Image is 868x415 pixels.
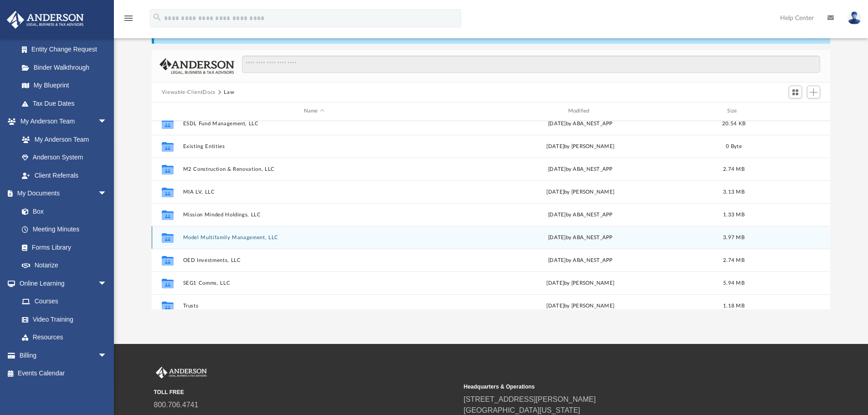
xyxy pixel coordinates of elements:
[756,107,820,115] div: id
[449,107,711,115] div: Modified
[183,303,445,309] button: Trusts
[723,166,745,171] span: 2.74 MB
[183,280,445,286] button: SEG1 Comms, LLC
[13,94,121,113] a: Tax Due Dates
[13,41,121,59] a: Entity Change Request
[449,233,712,241] div: [DATE] by ABA_NEST_APP
[13,149,116,167] a: Anderson System
[6,364,121,383] a: Events Calendar
[449,119,712,128] div: [DATE] by ABA_NEST_APP
[722,121,745,126] span: 20.54 KB
[98,184,116,203] span: arrow_drop_down
[183,235,445,241] button: Model Multifamily Management, LLC
[6,113,116,131] a: My Anderson Teamarrow_drop_down
[156,107,179,115] div: id
[723,280,745,285] span: 5.94 MB
[715,107,752,115] div: Size
[449,302,712,310] div: [DATE] by [PERSON_NAME]
[183,257,445,263] button: OED Investments, LLC
[183,189,445,195] button: MIA LV, LLC
[723,257,745,262] span: 2.74 MB
[449,279,712,287] div: [DATE] by [PERSON_NAME]
[464,406,580,414] a: [GEOGRAPHIC_DATA][US_STATE]
[13,202,112,220] a: Box
[182,107,445,115] div: Name
[152,12,162,22] i: search
[726,143,742,149] span: 0 Byte
[13,166,116,184] a: Client Referrals
[449,188,712,196] div: [DATE] by [PERSON_NAME]
[98,274,116,293] span: arrow_drop_down
[13,292,116,311] a: Courses
[13,58,121,77] a: Binder Walkthrough
[4,11,87,29] img: Anderson Advisors Platinum Portal
[123,17,134,24] a: menu
[98,346,116,365] span: arrow_drop_down
[449,210,712,219] div: [DATE] by ABA_NEST_APP
[154,401,199,409] a: 800.706.4741
[723,235,745,240] span: 3.97 MB
[449,256,712,264] div: [DATE] by ABA_NEST_APP
[154,388,457,396] small: TOLL FREE
[464,383,767,391] small: Headquarters & Operations
[154,367,209,379] img: Anderson Advisors Platinum Portal
[183,166,445,172] button: M2 Construction & Renovation, LLC
[13,130,112,149] a: My Anderson Team
[449,165,712,173] div: [DATE] by ABA_NEST_APP
[162,88,216,97] button: Viewable-ClientDocs
[123,13,134,24] i: menu
[847,11,861,25] img: User Pic
[6,184,116,203] a: My Documentsarrow_drop_down
[13,310,112,328] a: Video Training
[723,189,745,194] span: 3.13 MB
[242,56,820,73] input: Search files and folders
[723,212,745,217] span: 1.33 MB
[13,328,116,347] a: Resources
[6,274,116,292] a: Online Learningarrow_drop_down
[183,121,445,127] button: ESDL Fund Management, LLC
[152,121,831,309] div: grid
[13,256,116,275] a: Notarize
[224,88,234,97] button: Law
[449,142,712,150] div: [DATE] by [PERSON_NAME]
[13,238,112,256] a: Forms Library
[98,113,116,131] span: arrow_drop_down
[13,220,116,239] a: Meeting Minutes
[464,395,596,403] a: [STREET_ADDRESS][PERSON_NAME]
[723,303,745,308] span: 1.18 MB
[183,212,445,218] button: Mission Minded Holdings, LLC
[13,77,116,95] a: My Blueprint
[789,86,802,98] button: Switch to Grid View
[6,346,121,364] a: Billingarrow_drop_down
[183,143,445,149] button: Existing Entities
[807,86,821,98] button: Add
